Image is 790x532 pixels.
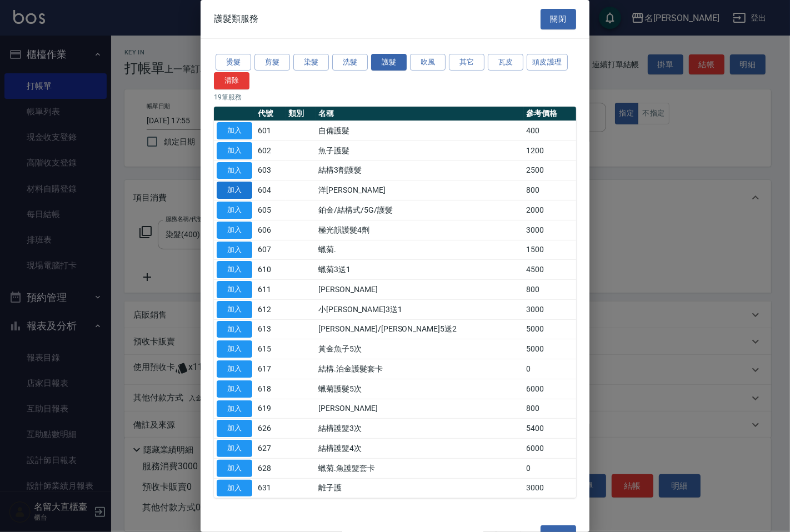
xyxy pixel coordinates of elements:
td: 631 [255,478,286,498]
button: 洗髮 [332,54,368,71]
td: 619 [255,399,286,419]
td: 5000 [523,339,576,359]
td: 5400 [523,419,576,439]
td: 800 [523,180,576,200]
td: 3000 [523,299,576,319]
button: 加入 [217,162,252,179]
td: 蠟菊. [316,240,523,260]
td: 800 [523,280,576,300]
td: 601 [255,121,286,141]
button: 加入 [217,182,252,199]
td: 結構護髮4次 [316,439,523,459]
td: 結構3劑護髮 [316,160,523,180]
button: 染髮 [293,54,329,71]
td: 602 [255,140,286,160]
td: 2000 [523,200,576,220]
p: 19 筆服務 [214,92,576,102]
td: 魚子護髮 [316,140,523,160]
button: 加入 [217,460,252,477]
button: 加入 [217,380,252,398]
td: 607 [255,240,286,260]
td: 400 [523,121,576,141]
td: 蠟菊3送1 [316,260,523,280]
td: 2500 [523,160,576,180]
td: 自備護髮 [316,121,523,141]
td: [PERSON_NAME] [316,280,523,300]
td: 800 [523,399,576,419]
th: 類別 [286,107,316,121]
button: 關閉 [541,9,576,29]
button: 瓦皮 [488,54,523,71]
td: 蠟菊.魚護髮套卡 [316,458,523,478]
td: 627 [255,439,286,459]
button: 其它 [449,54,484,71]
button: 加入 [217,440,252,457]
button: 加入 [217,281,252,298]
button: 加入 [217,242,252,259]
button: 加入 [217,400,252,418]
button: 加入 [217,420,252,437]
td: 5000 [523,319,576,339]
button: 護髮 [371,54,407,71]
button: 加入 [217,480,252,497]
button: 加入 [217,340,252,358]
button: 加入 [217,321,252,338]
td: [PERSON_NAME] [316,399,523,419]
td: 1200 [523,140,576,160]
button: 加入 [217,202,252,219]
td: 洋[PERSON_NAME] [316,180,523,200]
button: 加入 [217,142,252,159]
td: 603 [255,160,286,180]
button: 吹風 [410,54,446,71]
td: 1500 [523,240,576,260]
td: 6000 [523,379,576,399]
td: 3000 [523,220,576,240]
span: 護髮類服務 [214,13,258,24]
td: 小[PERSON_NAME]3送1 [316,299,523,319]
td: 結構.泊金護髮套卡 [316,359,523,379]
button: 剪髮 [254,54,290,71]
button: 清除 [214,72,249,89]
td: 612 [255,299,286,319]
th: 參考價格 [523,107,576,121]
td: 610 [255,260,286,280]
td: 605 [255,200,286,220]
td: 617 [255,359,286,379]
td: 蠟菊護髮5次 [316,379,523,399]
td: 6000 [523,439,576,459]
button: 加入 [217,261,252,278]
button: 加入 [217,222,252,239]
td: 613 [255,319,286,339]
button: 加入 [217,122,252,139]
td: 結構護髮3次 [316,419,523,439]
td: 0 [523,359,576,379]
td: 離子護 [316,478,523,498]
td: 極光韻護髮4劑 [316,220,523,240]
button: 加入 [217,301,252,318]
td: 4500 [523,260,576,280]
td: 黃金魚子5次 [316,339,523,359]
td: 611 [255,280,286,300]
button: 燙髮 [216,54,251,71]
td: 615 [255,339,286,359]
td: 0 [523,458,576,478]
td: 3000 [523,478,576,498]
td: 618 [255,379,286,399]
button: 頭皮護理 [527,54,568,71]
button: 加入 [217,360,252,378]
td: [PERSON_NAME]/[PERSON_NAME]5送2 [316,319,523,339]
td: 鉑金/結構式/5G/護髮 [316,200,523,220]
th: 代號 [255,107,286,121]
td: 606 [255,220,286,240]
th: 名稱 [316,107,523,121]
td: 604 [255,180,286,200]
td: 628 [255,458,286,478]
td: 626 [255,419,286,439]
